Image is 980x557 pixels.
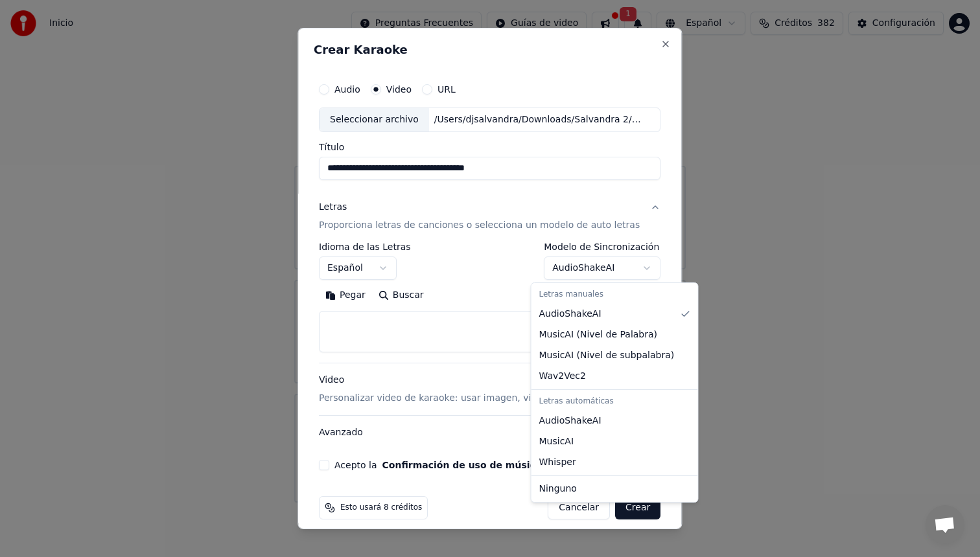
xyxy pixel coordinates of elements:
span: AudioShakeAI [539,415,601,427]
div: Letras automáticas [534,392,695,411]
span: MusicAI ( Nivel de Palabra ) [539,328,658,341]
span: MusicAI [539,435,574,448]
span: Ninguno [539,483,577,495]
span: Wav2Vec2 [539,370,586,383]
div: Letras manuales [534,286,695,304]
span: AudioShakeAI [539,308,601,321]
span: MusicAI ( Nivel de subpalabra ) [539,349,675,362]
span: Whisper [539,456,576,469]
